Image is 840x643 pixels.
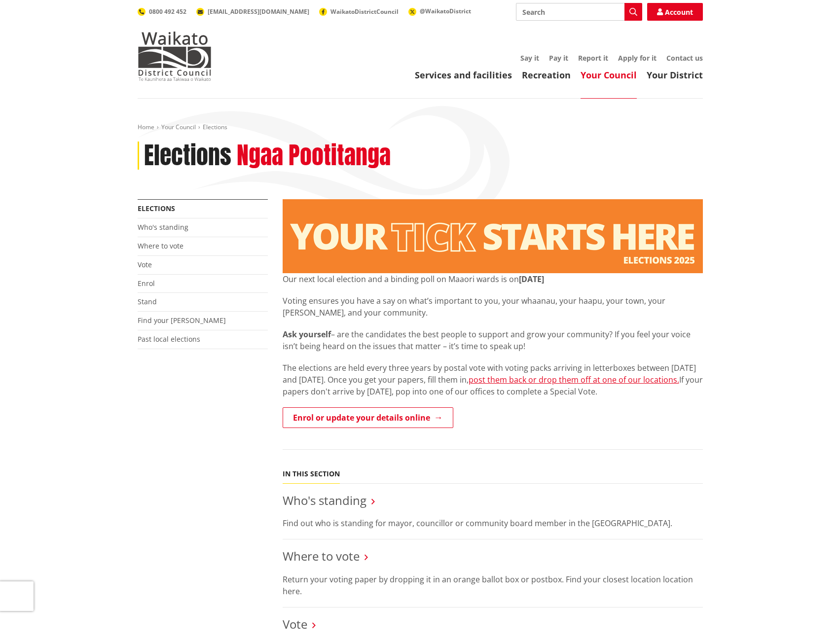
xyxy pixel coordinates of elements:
a: 0800 492 452 [138,7,186,16]
img: Waikato District Council - Te Kaunihera aa Takiwaa o Waikato [138,32,212,81]
a: Services and facilities [415,69,512,81]
a: Where to vote [283,548,360,564]
a: WaikatoDistrictCouncil [319,7,399,16]
span: [EMAIL_ADDRESS][DOMAIN_NAME] [208,7,309,16]
h1: Elections [144,142,231,170]
a: Elections [138,204,175,213]
a: Who's standing [283,492,366,508]
strong: [DATE] [519,274,544,285]
strong: Ask yourself [283,329,331,340]
a: Recreation [522,69,571,81]
nav: breadcrumb [138,123,703,132]
a: Where to vote [138,241,183,250]
a: Report it [578,53,608,63]
a: post them back or drop them off at one of our locations. [469,374,679,385]
a: @WaikatoDistrict [408,7,471,15]
img: Elections - Website banner [283,199,703,273]
a: Your Council [161,123,196,131]
h5: In this section [283,470,340,478]
p: Return your voting paper by dropping it in an orange ballot box or postbox. Find your closest loc... [283,573,703,597]
span: Elections [203,123,227,131]
p: The elections are held every three years by postal vote with voting packs arriving in letterboxes... [283,362,703,397]
a: Enrol [138,279,155,288]
p: – are the candidates the best people to support and grow your community? If you feel your voice i... [283,328,703,352]
h2: Ngaa Pootitanga [237,142,391,170]
a: Find your [PERSON_NAME] [138,316,226,325]
a: Contact us [666,53,703,63]
span: @WaikatoDistrict [420,7,471,15]
a: Account [647,3,703,21]
a: Stand [138,297,157,306]
a: Who's standing [138,222,188,232]
a: Your District [647,69,703,81]
a: Your Council [581,69,637,81]
input: Search input [516,3,642,21]
a: Vote [138,260,152,269]
a: Apply for it [618,53,657,63]
a: Vote [283,616,307,632]
a: Enrol or update your details online [283,407,453,428]
a: Past local elections [138,334,200,344]
a: Pay it [549,53,568,63]
span: 0800 492 452 [149,7,186,16]
a: [EMAIL_ADDRESS][DOMAIN_NAME] [196,7,309,16]
p: Our next local election and a binding poll on Maaori wards is on [283,273,703,285]
span: WaikatoDistrictCouncil [330,7,399,16]
p: Find out who is standing for mayor, councillor or community board member in the [GEOGRAPHIC_DATA]. [283,517,703,529]
a: Say it [520,53,539,63]
a: Home [138,123,154,131]
p: Voting ensures you have a say on what’s important to you, your whaanau, your haapu, your town, yo... [283,295,703,319]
